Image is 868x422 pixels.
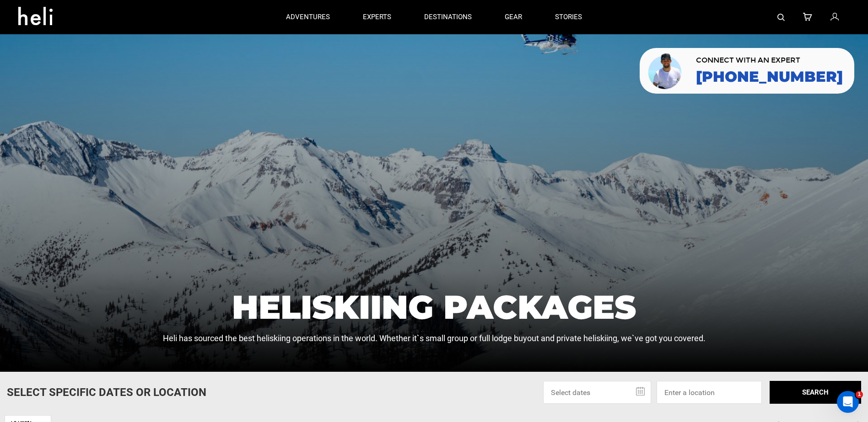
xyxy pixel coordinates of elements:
input: Select dates [543,381,651,404]
span: CONNECT WITH AN EXPERT [696,57,843,64]
h1: Heliskiing Packages [163,290,706,323]
a: [PHONE_NUMBER] [696,69,843,85]
img: contact our team [647,52,685,90]
input: Enter a location [657,381,762,404]
button: SEARCH [770,381,861,404]
iframe: Intercom live chat [837,391,859,413]
p: experts [363,12,391,22]
span: 1 [856,391,863,398]
p: adventures [286,12,330,22]
p: destinations [424,12,472,22]
p: Select Specific Dates Or Location [7,385,206,400]
p: Heli has sourced the best heliskiing operations in the world. Whether it`s small group or full lo... [163,332,706,344]
img: search-bar-icon.svg [777,14,785,21]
